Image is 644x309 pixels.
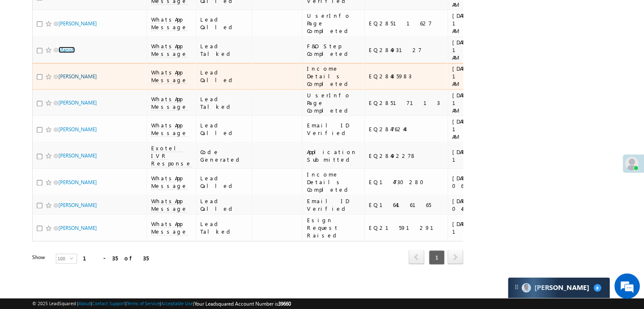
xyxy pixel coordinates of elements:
span: WhatsApp Message [151,95,188,110]
div: EQ28485983 [369,72,444,80]
a: Acceptable Use [161,301,193,306]
a: Manish [58,47,75,53]
div: Minimize live chat window [139,4,159,25]
div: Lead Called [200,174,248,190]
a: next [448,251,463,264]
div: Email ID Verified [307,121,360,137]
div: Lead Called [200,197,248,212]
span: WhatsApp Message [151,42,188,58]
a: [PERSON_NAME] [58,152,97,159]
div: UserInfo Page Completed [307,91,360,114]
div: [DATE] 06:06 PM [452,174,509,190]
a: [PERSON_NAME] [58,73,97,80]
span: WhatsApp Message [151,197,188,212]
span: prev [409,250,424,264]
div: carter-dragCarter[PERSON_NAME]8 [508,277,610,298]
div: EQ21591291 [369,224,444,232]
a: prev [409,251,424,264]
div: Esign Request Raised [307,216,360,239]
div: Leave a message [44,44,142,55]
div: [DATE] 11:06 AM [452,91,509,114]
div: 1 - 35 of 35 [83,253,149,263]
div: Lead Called [200,121,248,137]
div: Application Submitted [307,148,360,163]
span: Carter [534,284,589,292]
div: EQ28517113 [369,99,444,107]
div: [DATE] 11:07 AM [452,12,509,35]
div: EQ28511627 [369,19,444,27]
div: [DATE] 11:07 AM [452,39,509,61]
a: [PERSON_NAME] [58,225,97,231]
span: 39660 [278,301,291,307]
textarea: Type your message and click 'Submit' [11,78,155,235]
div: Show [32,254,49,261]
span: Exotel IVR Response [151,144,192,167]
div: EQ14730280 [369,178,444,186]
a: [PERSON_NAME] [58,179,97,185]
img: d_60004797649_company_0_60004797649 [14,44,36,55]
div: [DATE] 04:13 PM [452,197,509,212]
div: Lead Talked [200,95,248,110]
a: Contact Support [92,301,125,306]
span: WhatsApp Message [151,69,188,84]
a: [PERSON_NAME] [58,99,97,106]
a: [PERSON_NAME] [58,126,97,132]
div: F&O Step Completed [307,42,360,58]
span: next [448,250,463,264]
span: Your Leadsquared Account Number is [194,301,291,307]
div: UserInfo Page Completed [307,12,360,35]
a: About [78,301,91,306]
div: Lead Talked [200,220,248,235]
div: Code Generated [200,148,248,163]
div: Lead Called [200,16,248,31]
div: EQ28476244 [369,125,444,133]
div: [DATE] 10:57 AM [452,148,509,163]
div: Email ID Verified [307,197,360,212]
div: EQ28493127 [369,46,444,54]
a: Terms of Service [127,301,160,306]
span: 100 [56,254,70,263]
span: 1 [429,250,445,265]
div: Lead Talked [200,42,248,58]
div: [DATE] 11:05 AM [452,118,509,141]
div: [DATE] 11:06 AM [452,65,509,88]
span: WhatsApp Message [151,121,188,137]
span: WhatsApp Message [151,220,188,235]
div: Income Details Completed [307,171,360,193]
span: © 2025 LeadSquared | | | | | [32,300,291,308]
span: WhatsApp Message [151,16,188,31]
a: [PERSON_NAME] [58,202,97,208]
div: EQ16416165 [369,201,444,209]
em: Submit [124,243,154,254]
img: Carter [522,283,531,292]
img: carter-drag [513,284,520,290]
span: WhatsApp Message [151,174,188,190]
div: Lead Called [200,69,248,84]
div: EQ28492278 [369,152,444,160]
div: [DATE] 11:55 AM [452,220,509,235]
span: select [70,256,77,260]
a: [PERSON_NAME] [58,20,97,27]
div: Income Details Completed [307,65,360,88]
